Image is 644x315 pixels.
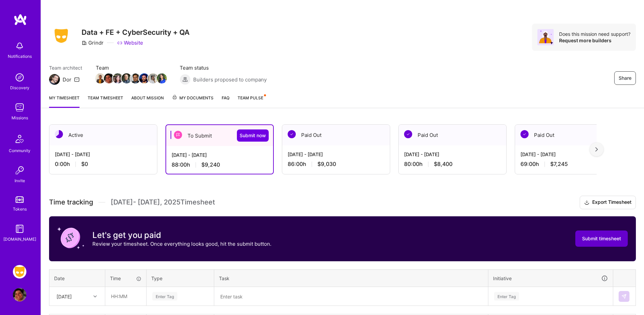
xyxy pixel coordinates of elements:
[63,76,71,83] div: Dor
[550,161,568,168] span: $7,245
[559,31,630,37] div: Does this mission need support?
[12,114,28,121] div: Missions
[13,101,26,114] img: teamwork
[222,94,229,108] a: FAQ
[111,198,215,207] span: [DATE] - [DATE] , 2025 Timesheet
[282,125,390,145] div: Paid Out
[238,95,263,100] span: Team Pulse
[193,76,267,83] span: Builders proposed to company
[82,28,190,37] h3: Data + FE + CyberSecurity + QA
[11,288,28,301] a: User Avatar
[104,73,114,83] img: Team Member Avatar
[584,199,590,206] i: icon Download
[621,294,627,299] img: Submit
[8,53,32,60] div: Notifications
[494,291,519,301] div: Enter Tag
[130,73,140,83] img: Team Member Avatar
[57,224,84,251] img: coin
[434,161,452,168] span: $8,400
[93,295,97,298] i: icon Chevron
[152,291,177,301] div: Enter Tag
[57,293,72,300] div: [DATE]
[13,71,26,84] img: discovery
[404,130,412,138] img: Paid Out
[317,161,336,168] span: $9,030
[55,151,152,158] div: [DATE] - [DATE]
[92,240,271,247] p: Review your timesheet. Once everything looks good, hit the submit button.
[172,94,214,102] span: My Documents
[13,164,26,177] img: Invite
[49,94,80,108] a: My timesheet
[493,274,608,282] div: Initiative
[9,147,30,154] div: Community
[95,73,105,83] img: Team Member Avatar
[157,73,166,84] a: Team Member Avatar
[13,265,26,278] img: Grindr: Data + FE + CyberSecurity + QA
[582,235,621,242] span: Submit timesheet
[614,71,636,85] button: Share
[122,73,131,84] a: Team Member Avatar
[110,275,141,282] div: Time
[49,269,105,287] th: Date
[96,64,166,71] span: Team
[240,132,266,139] span: Submit now
[11,265,28,278] a: Grindr: Data + FE + CyberSecurity + QA
[117,39,143,46] a: Website
[404,151,501,158] div: [DATE] - [DATE]
[92,230,271,240] h3: Let's get you paid
[74,77,80,82] i: icon Mail
[15,177,25,184] div: Invite
[82,39,104,46] div: Grindr
[3,236,36,243] div: [DOMAIN_NAME]
[180,74,191,85] img: Builders proposed to company
[148,73,158,83] img: Team Member Avatar
[520,151,617,158] div: [DATE] - [DATE]
[131,73,140,84] a: Team Member Avatar
[106,287,146,305] input: HH:MM
[16,196,24,203] img: tokens
[13,39,26,53] img: bell
[105,73,113,84] a: Team Member Avatar
[172,161,268,168] div: 88:00 h
[559,37,630,44] div: Request more builders
[88,94,123,108] a: Team timesheet
[14,14,27,26] img: logo
[49,74,60,85] img: Team Architect
[399,125,506,145] div: Paid Out
[214,269,488,287] th: Task
[404,161,501,168] div: 80:00 h
[520,130,529,138] img: Paid Out
[180,64,267,71] span: Team status
[81,161,88,168] span: $0
[580,196,636,209] button: Export Timesheet
[49,198,93,207] span: Time tracking
[139,73,149,83] img: Team Member Avatar
[49,125,157,145] div: Active
[55,130,63,138] img: Active
[172,94,214,108] a: My Documents
[166,125,273,146] div: To Submit
[575,231,628,247] button: Submit timesheet
[49,27,73,45] img: Company Logo
[174,131,182,139] img: To Submit
[13,222,26,236] img: guide book
[149,73,157,84] a: Team Member Avatar
[537,29,554,45] img: Avatar
[157,73,167,83] img: Team Member Avatar
[55,161,152,168] div: 0:00 h
[520,161,617,168] div: 69:00 h
[201,161,220,168] span: $9,240
[619,75,631,81] span: Share
[12,131,28,147] img: Community
[13,288,26,301] img: User Avatar
[121,73,132,83] img: Team Member Avatar
[140,73,149,84] a: Team Member Avatar
[147,269,214,287] th: Type
[238,94,265,108] a: Team Pulse
[515,125,623,145] div: Paid Out
[113,73,122,84] a: Team Member Avatar
[13,205,27,213] div: Tokens
[113,73,123,83] img: Team Member Avatar
[82,40,87,46] i: icon CompanyGray
[131,94,164,108] a: About Mission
